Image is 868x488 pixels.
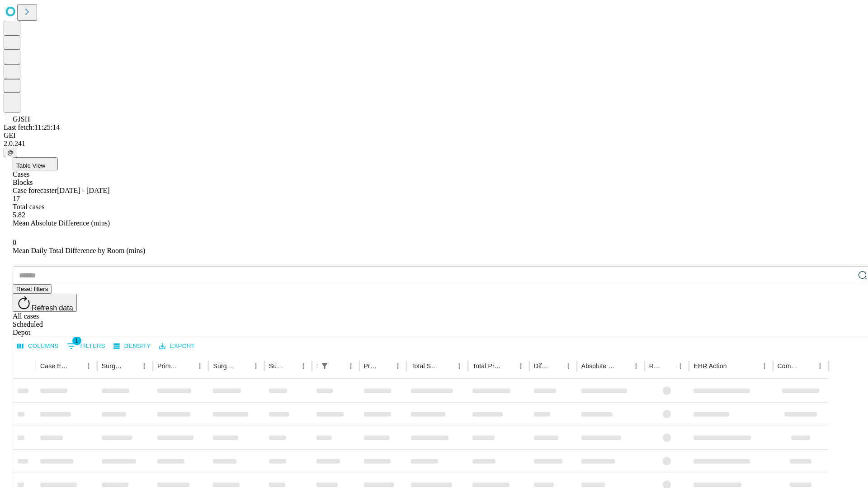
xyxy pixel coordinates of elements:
div: Surgeon Name [102,362,124,370]
span: Refresh data [32,304,73,312]
button: Menu [514,360,527,372]
div: Surgery Date [269,362,283,370]
button: Menu [814,360,826,372]
button: Menu [138,360,151,372]
button: Sort [125,360,138,372]
button: Sort [237,360,250,372]
div: 1 active filter [318,360,331,372]
span: Case forecaster [13,187,57,194]
div: Difference [534,362,548,370]
button: Menu [758,360,771,372]
button: Menu [453,360,466,372]
button: Sort [440,360,453,372]
span: 1 [72,336,81,345]
button: Sort [284,360,297,372]
div: Scheduled In Room Duration [316,362,317,370]
button: Menu [193,360,206,372]
div: EHR Action [693,362,726,370]
span: Reset filters [16,286,48,292]
button: Menu [674,360,687,372]
button: Show filters [65,339,108,353]
button: Density [111,339,153,353]
div: Predicted In Room Duration [364,362,378,370]
button: Sort [70,360,82,372]
div: Surgery Name [213,362,236,370]
button: Menu [562,360,575,372]
div: Resolved in EHR [649,362,661,370]
div: Comments [778,362,800,370]
button: Select columns [15,339,61,353]
span: 0 [13,239,16,246]
button: Sort [332,360,344,372]
button: Menu [297,360,310,372]
button: Reset filters [13,284,52,294]
div: Primary Service [157,362,180,370]
div: 2.0.241 [4,140,864,148]
button: Show filters [318,360,331,372]
div: Total Predicted Duration [472,362,501,370]
span: Last fetch: 11:25:14 [4,123,60,131]
button: Sort [728,360,741,372]
button: Menu [392,360,404,372]
button: Menu [250,360,262,372]
div: Case Epic Id [40,362,69,370]
div: GEI [4,131,864,140]
button: Menu [82,360,95,372]
button: Sort [379,360,392,372]
span: GJSH [13,115,30,123]
button: Table View [13,157,58,170]
button: Sort [549,360,562,372]
div: Absolute Difference [581,362,616,370]
button: Export [157,339,197,353]
span: Total cases [13,203,44,211]
span: Mean Daily Total Difference by Room (mins) [13,247,145,254]
button: Sort [617,360,630,372]
span: 17 [13,195,20,202]
span: Table View [16,162,45,169]
button: @ [4,148,17,157]
button: Menu [344,360,357,372]
span: @ [7,149,14,156]
button: Sort [661,360,674,372]
button: Sort [502,360,514,372]
span: [DATE] - [DATE] [57,187,109,194]
button: Refresh data [13,294,77,312]
button: Menu [630,360,642,372]
button: Sort [801,360,814,372]
div: Total Scheduled Duration [411,362,439,370]
span: 5.82 [13,211,25,219]
button: Sort [181,360,193,372]
span: Mean Absolute Difference (mins) [13,219,110,227]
